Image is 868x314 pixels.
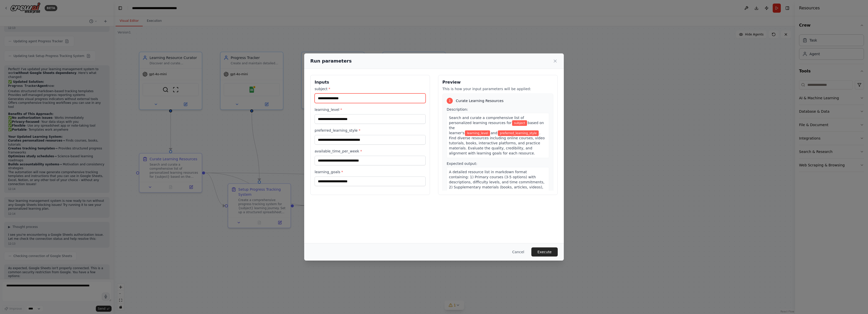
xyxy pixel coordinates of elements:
h3: Inputs [315,79,426,85]
button: Cancel [508,247,528,257]
h3: Preview [442,79,553,85]
span: Description: [447,107,468,111]
span: Variable: learning_level [465,130,490,136]
h2: Run parameters [310,57,352,65]
span: based on the learner's [449,121,544,135]
span: Expected output: [447,162,477,166]
label: available_time_per_week [315,149,426,154]
span: A detailed resource list in markdown format containing: 1) Primary courses (3-5 options) with des... [449,170,545,204]
label: preferred_learning_style [315,128,426,133]
p: This is how your input parameters will be applied: [442,86,553,91]
label: learning_goals [315,169,426,174]
span: Variable: subject [512,120,527,126]
span: Variable: preferred_learning_style [498,130,539,136]
button: Execute [531,247,558,257]
span: Search and curate a comprehensive list of personalized learning resources for [449,116,524,125]
div: 1 [447,98,453,104]
span: . Find diverse resources including online courses, video tutorials, books, interactive platforms,... [449,131,545,155]
span: Curate Learning Resources [456,98,503,103]
label: learning_level [315,107,426,112]
span: and [491,131,497,135]
label: subject [315,86,426,91]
